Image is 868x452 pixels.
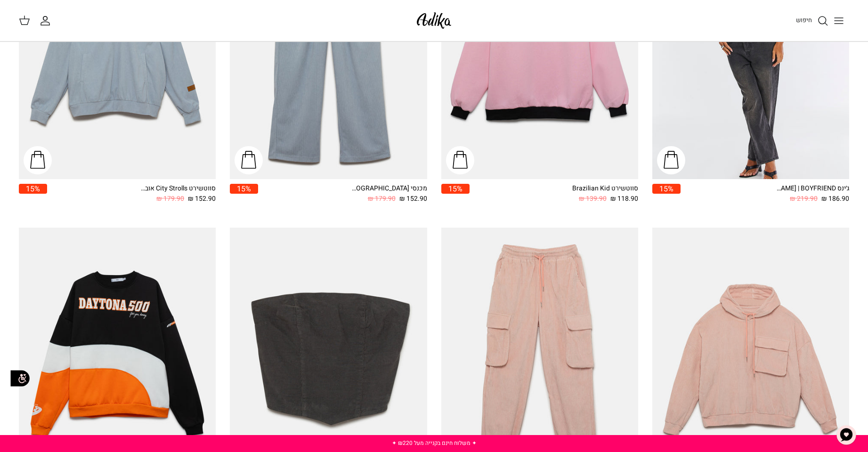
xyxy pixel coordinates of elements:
img: Adika IL [414,9,454,32]
div: מכנסי [GEOGRAPHIC_DATA] [352,184,427,194]
a: 15% [230,184,258,204]
button: Toggle menu [828,10,849,31]
span: 15% [652,184,681,194]
span: 139.90 ₪ [579,194,607,204]
span: חיפוש [796,16,812,25]
a: סווטשירט Brazilian Kid 118.90 ₪ 139.90 ₪ [470,184,638,204]
img: accessibility_icon02.svg [7,365,33,391]
span: 152.90 ₪ [399,194,427,204]
div: סווטשירט City Strolls אוברסייז [140,184,216,194]
a: סווטשירט City Strolls אוברסייז 152.90 ₪ 179.90 ₪ [47,184,216,204]
span: 152.90 ₪ [188,194,216,204]
span: 15% [230,184,258,194]
span: 186.90 ₪ [821,194,849,204]
span: 179.90 ₪ [368,194,396,204]
a: 15% [19,184,47,204]
div: ג׳ינס All Or Nothing [PERSON_NAME] | BOYFRIEND [774,184,849,194]
span: 15% [441,184,470,194]
span: 15% [19,184,47,194]
div: סווטשירט Brazilian Kid [563,184,638,194]
a: 15% [652,184,681,204]
a: חיפוש [796,15,828,26]
span: 219.90 ₪ [790,194,818,204]
a: מכנסי [GEOGRAPHIC_DATA] 152.90 ₪ 179.90 ₪ [258,184,427,204]
span: 118.90 ₪ [610,194,638,204]
a: ג׳ינס All Or Nothing [PERSON_NAME] | BOYFRIEND 186.90 ₪ 219.90 ₪ [681,184,849,204]
a: 15% [441,184,470,204]
a: ✦ משלוח חינם בקנייה מעל ₪220 ✦ [392,439,477,447]
span: 179.90 ₪ [156,194,184,204]
a: החשבון שלי [40,15,55,26]
button: צ'אט [832,421,860,449]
